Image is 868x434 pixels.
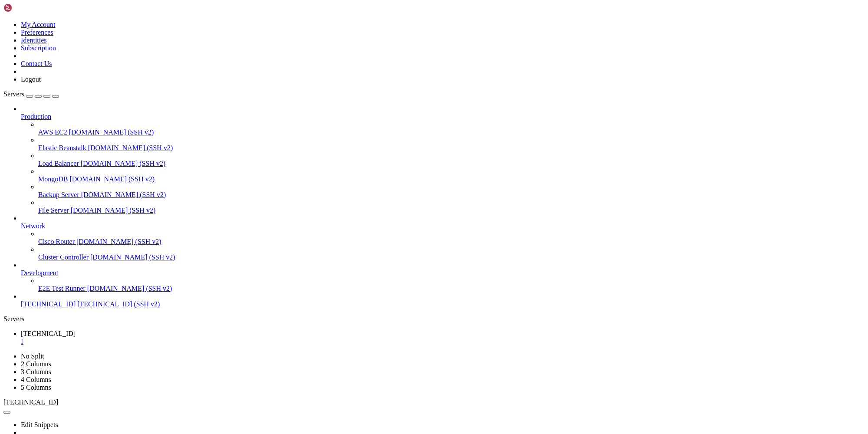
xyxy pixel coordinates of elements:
span: [TECHNICAL_ID] (SSH v2) [77,300,160,308]
a: MongoDB [DOMAIN_NAME] (SSH v2) [38,175,865,183]
img: Shellngn [3,3,53,12]
a: AWS EC2 [DOMAIN_NAME] (SSH v2) [38,128,865,136]
li: Cluster Controller [DOMAIN_NAME] (SSH v2) [38,246,865,261]
span: E2E Test Runner [38,285,85,292]
a: No Split [21,352,44,360]
span: [DOMAIN_NAME] (SSH v2) [76,238,161,245]
x-row: Welcome to Ubuntu 22.04.5 LTS (GNU/Linux 5.15.0-75-generic x86_64) [3,3,756,11]
a: 5 Columns [21,384,51,391]
a: [TECHNICAL_ID] [TECHNICAL_ID] (SSH v2) [21,300,865,308]
span: Production [21,113,51,120]
a: File Server [DOMAIN_NAME] (SSH v2) [38,207,865,214]
span: [DOMAIN_NAME] (SSH v2) [90,253,175,261]
x-row: * Management: [URL][DOMAIN_NAME] [3,25,756,33]
span: [DOMAIN_NAME] (SSH v2) [87,285,172,292]
span: [DOMAIN_NAME] (SSH v2) [69,175,155,183]
x-row: * Support: [URL][DOMAIN_NAME] [3,33,756,40]
li: AWS EC2 [DOMAIN_NAME] (SSH v2) [38,121,865,136]
a: Network [21,222,865,230]
span: File Server [38,207,69,214]
a: Cluster Controller [DOMAIN_NAME] (SSH v2) [38,253,865,261]
a: Elastic Beanstalk [DOMAIN_NAME] (SSH v2) [38,144,865,152]
a: Production [21,113,865,121]
a: Backup Server [DOMAIN_NAME] (SSH v2) [38,191,865,199]
a: 2 Columns [21,360,51,368]
span: [TECHNICAL_ID] [21,330,76,337]
a: E2E Test Runner [DOMAIN_NAME] (SSH v2) [38,285,865,293]
span: MongoDB [38,175,68,183]
span: [DOMAIN_NAME] (SSH v2) [71,207,156,214]
x-row: To restore this content, you can run the 'unminimize' command. [3,69,756,76]
a: My Account [21,21,56,28]
a: 3 Columns [21,368,51,375]
x-row: not required on a system that users do not log into. [3,54,756,61]
li: MongoDB [DOMAIN_NAME] (SSH v2) [38,168,865,183]
span: [DOMAIN_NAME] (SSH v2) [88,144,173,151]
li: E2E Test Runner [DOMAIN_NAME] (SSH v2) [38,277,865,293]
a: Cisco Router [DOMAIN_NAME] (SSH v2) [38,238,865,246]
span: Network [21,222,45,230]
x-row: Last login: [DATE] from [TECHNICAL_ID] [3,76,756,83]
a: Load Balancer [DOMAIN_NAME] (SSH v2) [38,160,865,168]
a: Development [21,269,865,277]
a: 4 Columns [21,376,51,383]
span: [DOMAIN_NAME] (SSH v2) [69,128,154,136]
span: AWS EC2 [38,128,67,136]
x-row: This system has been minimized by removing packages and content that are [3,47,756,54]
span: [DOMAIN_NAME] (SSH v2) [81,160,166,167]
x-row: root@darkhost10911:~# [3,83,756,90]
li: [TECHNICAL_ID] [TECHNICAL_ID] (SSH v2) [21,293,865,308]
li: Cisco Router [DOMAIN_NAME] (SSH v2) [38,230,865,246]
x-row: * Documentation: [URL][DOMAIN_NAME] [3,18,756,25]
a: Logout [21,76,41,83]
a: 192.241.120.205 [21,330,865,345]
a: Preferences [21,29,53,36]
span: [TECHNICAL_ID] [21,300,76,308]
span: Cluster Controller [38,253,89,261]
li: Development [21,261,865,293]
span: Elastic Beanstalk [38,144,86,151]
li: Network [21,214,865,261]
div: Servers [3,315,865,323]
div: (22, 11) [84,83,88,90]
span: Backup Server [38,191,79,198]
span: [TECHNICAL_ID] [3,398,58,406]
span: Servers [3,90,24,98]
span: [DOMAIN_NAME] (SSH v2) [81,191,166,198]
span: Cisco Router [38,238,75,245]
span: Load Balancer [38,160,79,167]
li: Elastic Beanstalk [DOMAIN_NAME] (SSH v2) [38,136,865,152]
li: Load Balancer [DOMAIN_NAME] (SSH v2) [38,152,865,168]
a: Contact Us [21,60,52,67]
span: Development [21,269,58,276]
a: Edit Snippets [21,421,58,428]
li: Production [21,105,865,214]
a: Subscription [21,44,56,52]
a: Servers [3,90,59,98]
a:  [21,338,865,345]
a: Identities [21,36,47,44]
li: File Server [DOMAIN_NAME] (SSH v2) [38,199,865,214]
li: Backup Server [DOMAIN_NAME] (SSH v2) [38,183,865,199]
